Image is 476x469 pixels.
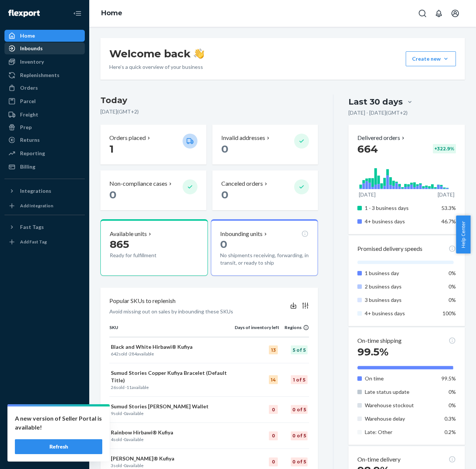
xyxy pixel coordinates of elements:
[20,223,44,231] div: Fast Tags
[111,455,233,462] p: [PERSON_NAME]® Kufiya
[8,10,40,17] img: Flexport logo
[448,402,456,408] span: 0%
[448,297,456,303] span: 0%
[357,245,422,253] p: Promised delivery speeds
[111,410,233,417] p: sold · available
[357,336,402,345] p: On-time shipping
[4,423,85,435] a: Talk to Support
[357,143,378,155] span: 664
[433,144,456,153] div: + 322.9 %
[220,252,309,267] p: No shipments receiving, forwarding, in transit, or ready to ship
[100,95,318,106] h3: Today
[365,204,436,212] p: 1 - 3 business days
[443,310,456,316] span: 100%
[4,147,85,159] a: Reporting
[109,134,146,142] p: Orders placed
[365,428,436,436] p: Late: Other
[111,411,113,416] span: 9
[4,185,85,197] button: Integrations
[124,411,126,416] span: 0
[111,462,233,469] p: sold · available
[448,389,456,395] span: 0%
[111,351,233,357] p: sold · available
[111,429,233,436] p: Rainbow Hirbawi® Kufiya
[111,384,233,390] p: sold · available
[220,238,227,251] span: 0
[70,6,85,21] button: Close Navigation
[20,124,32,131] div: Prep
[269,405,278,414] div: 0
[444,429,456,435] span: 0.2%
[101,9,122,17] a: Home
[109,63,204,71] p: Here’s a quick overview of your business
[444,415,456,422] span: 0.3%
[95,3,128,24] ol: breadcrumbs
[441,375,456,382] span: 99.5%
[4,69,85,81] a: Replenishments
[109,179,167,188] p: Non-compliance cases
[357,134,406,142] p: Delivered orders
[20,32,35,39] div: Home
[20,111,38,118] div: Freight
[20,163,35,170] div: Billing
[109,143,114,155] span: 1
[124,463,126,468] span: 0
[365,415,436,422] p: Warehouse delay
[110,230,147,238] p: Available units
[365,402,436,409] p: Warehouse stockout
[269,431,278,440] div: 0
[111,343,233,351] p: Black and White Hirbawi® Kufiya
[456,216,470,253] button: Help Center
[20,150,45,157] div: Reporting
[211,219,318,276] button: Inbounding units0No shipments receiving, forwarding, in transit, or ready to ship
[100,219,208,276] button: Available units865Ready for fulfillment
[109,188,116,201] span: 0
[20,136,40,144] div: Returns
[438,191,454,198] p: [DATE]
[111,403,233,410] p: Sumud Stories [PERSON_NAME] Wallet
[448,283,456,290] span: 0%
[20,239,47,245] div: Add Fast Tag
[20,58,44,66] div: Inventory
[357,345,389,358] span: 99.5%
[448,270,456,276] span: 0%
[111,369,233,384] p: Sumud Stories Copper Kufiya Bracelet (Default Title)
[441,205,456,211] span: 53.3%
[4,30,85,42] a: Home
[269,457,278,466] div: 0
[221,179,263,188] p: Canceled orders
[124,437,126,442] span: 0
[235,324,279,337] th: Days of inventory left
[100,170,206,210] button: Non-compliance cases 0
[279,324,309,331] div: Regions
[4,410,85,422] a: Settings
[365,375,436,382] p: On time
[109,297,176,305] p: Popular SKUs to replenish
[291,345,308,354] div: 5 of 5
[110,252,177,259] p: Ready for fulfillment
[359,191,376,198] p: [DATE]
[110,238,129,251] span: 865
[365,296,436,304] p: 3 business days
[20,45,43,52] div: Inbounds
[109,47,204,60] h1: Welcome back
[15,439,102,454] button: Refresh
[111,463,113,468] span: 3
[221,143,228,155] span: 0
[212,125,318,165] button: Invalid addresses 0
[357,455,401,464] p: On-time delivery
[109,308,233,315] p: Avoid missing out on sales by inbounding these SKUs
[365,388,436,396] p: Late status update
[20,84,38,92] div: Orders
[126,385,132,390] span: 11
[100,108,318,115] p: [DATE] ( GMT+2 )
[4,448,85,460] button: Give Feedback
[441,218,456,224] span: 46.7%
[269,375,278,384] div: 14
[212,170,318,210] button: Canceled orders 0
[291,457,308,466] div: 0 of 5
[20,98,36,105] div: Parcel
[431,6,446,21] button: Open notifications
[4,161,85,173] a: Billing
